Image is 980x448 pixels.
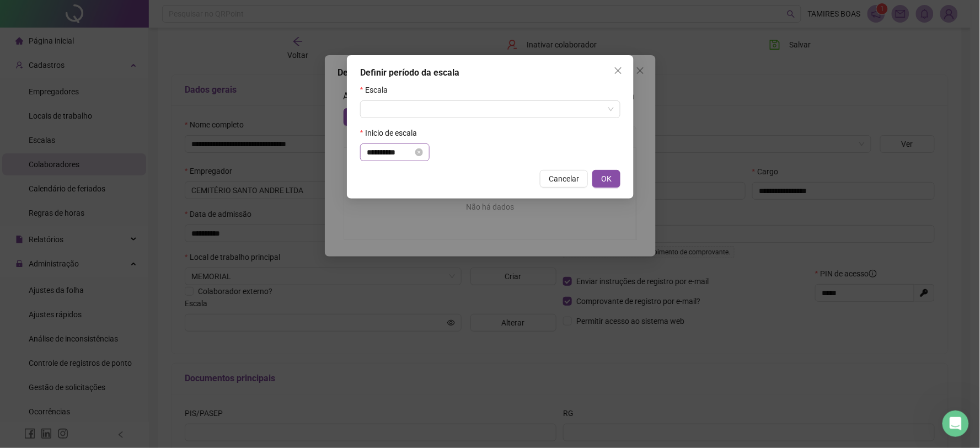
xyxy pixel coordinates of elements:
button: Cancelar [540,170,588,188]
span: close-circle [415,148,423,156]
span: OK [601,173,612,185]
div: Definir período da escala [360,66,620,79]
label: Inicio de escala [360,127,424,139]
label: Escala [360,84,395,96]
button: OK [592,170,620,188]
span: close [614,66,623,75]
iframe: Intercom live chat [942,410,969,437]
button: Close [609,62,627,79]
span: Cancelar [549,173,579,185]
